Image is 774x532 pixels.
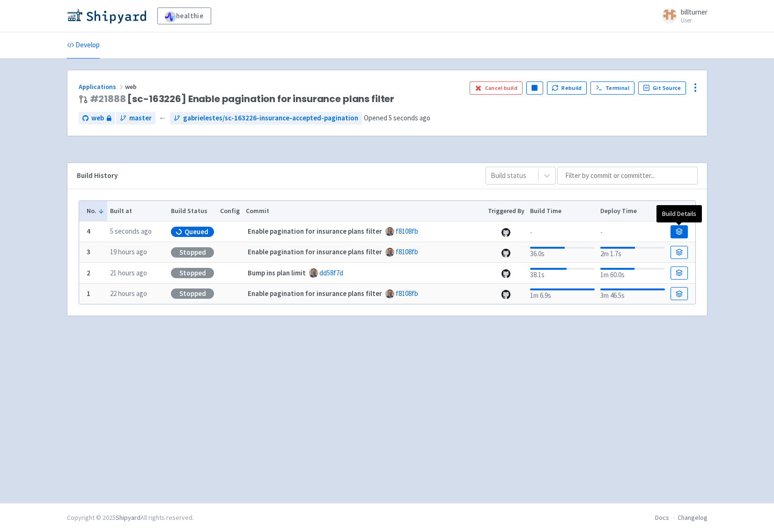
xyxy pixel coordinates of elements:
a: Applications [79,82,125,91]
th: Build Time [527,201,597,222]
div: Copyright © 2025 All rights reserved. [67,513,194,523]
div: 36.0s [530,245,594,259]
a: web [79,112,115,125]
div: - [530,225,594,238]
a: Shipyard [116,513,140,522]
a: Changelog [678,513,708,522]
a: Develop [67,32,100,59]
a: gabrielestes/sc-163226-insurance-accepted-pagination [170,112,362,125]
b: 2 [87,268,90,277]
a: f8108fb [396,289,418,298]
div: 2m 1.7s [600,245,664,259]
th: Triggered By [485,201,527,222]
b: 4 [87,227,90,236]
strong: Bump ins plan limit [248,268,306,277]
time: 5 seconds ago [389,113,430,122]
span: Opened [364,113,430,122]
a: Build Details [671,225,687,238]
div: 1m 60.0s [600,266,664,281]
b: 3 [87,247,90,256]
th: Build Status [168,201,217,222]
th: Deploy Time [597,201,668,222]
time: 21 hours ago [110,268,147,277]
th: Config [217,201,243,222]
a: #21888 [90,92,126,105]
span: gabrielestes/sc-163226-insurance-accepted-pagination [183,113,358,124]
time: 19 hours ago [110,247,147,256]
span: billturner [681,7,708,16]
a: Build Details [671,246,687,259]
b: 1 [87,289,90,298]
strong: Enable pagination for insurance plans filter [248,289,382,298]
div: Stopped [171,268,214,278]
a: master [116,112,155,125]
button: No. [87,206,104,216]
span: [sc-163226] Enable pagination for insurance plans filter [90,94,395,104]
div: - [600,225,664,238]
button: Rebuild [547,81,587,95]
small: User [681,17,708,23]
a: Terminal [590,81,634,95]
span: master [129,113,152,124]
a: f8108fb [396,227,418,236]
div: Stopped [171,288,214,299]
img: Shipyard logo [67,8,146,23]
a: Build Details [671,287,687,300]
a: healthie [157,7,211,24]
span: Queued [184,227,208,236]
button: Cancel build [470,81,523,95]
div: 3m 46.5s [600,287,664,301]
a: f8108fb [396,247,418,256]
div: 38.1s [530,266,594,281]
a: Docs [655,513,669,522]
a: Git Source [638,81,686,95]
time: 22 hours ago [110,289,147,298]
span: web [125,82,138,91]
input: Filter by commit or committer... [557,167,698,185]
a: billturner User [656,8,708,23]
span: ← [159,113,166,124]
strong: Enable pagination for insurance plans filter [248,247,382,256]
a: dd58f7d [319,268,343,277]
time: 5 seconds ago [110,227,152,236]
span: web [91,113,104,124]
div: 1m 6.9s [530,287,594,301]
a: Build Details [671,266,687,280]
button: Pause [526,81,543,95]
th: Commit [243,201,485,222]
th: Built at [107,201,168,222]
strong: Enable pagination for insurance plans filter [248,227,382,236]
div: Stopped [171,247,214,258]
div: Build History [77,170,471,181]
